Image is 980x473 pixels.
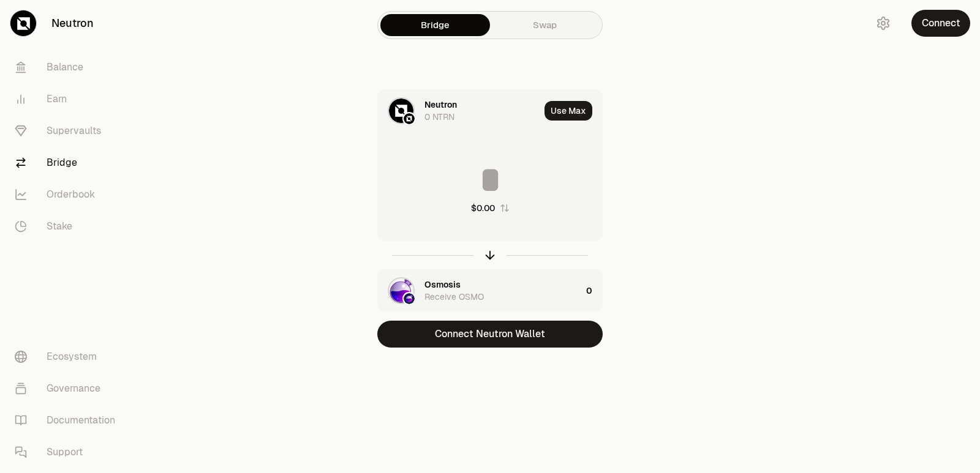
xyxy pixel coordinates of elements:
[5,373,132,404] a: Governance
[389,278,413,303] img: OSMO Logo
[586,270,602,311] div: 0
[380,14,490,36] a: Bridge
[5,179,132,210] a: Orderbook
[389,99,413,123] img: NTRN Logo
[5,51,132,83] a: Balance
[5,404,132,436] a: Documentation
[5,341,132,373] a: Ecosystem
[471,202,510,214] button: $0.00
[490,14,600,36] a: Swap
[5,83,132,115] a: Earn
[378,270,602,311] button: OSMO LogoOsmosis LogoOsmosisReceive OSMO0
[471,202,495,214] div: $0.00
[424,99,457,111] div: Neutron
[424,291,484,303] div: Receive OSMO
[5,210,132,242] a: Stake
[5,115,132,147] a: Supervaults
[545,101,592,121] button: Use Max
[378,270,581,311] div: OSMO LogoOsmosis LogoOsmosisReceive OSMO
[5,436,132,468] a: Support
[377,321,603,348] button: Connect Neutron Wallet
[378,90,540,132] div: NTRN LogoNeutron LogoNeutron0 NTRN
[424,278,461,291] div: Osmosis
[911,10,970,37] button: Connect
[404,293,415,304] img: Osmosis Logo
[424,111,454,123] div: 0 NTRN
[404,113,415,124] img: Neutron Logo
[5,147,132,179] a: Bridge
